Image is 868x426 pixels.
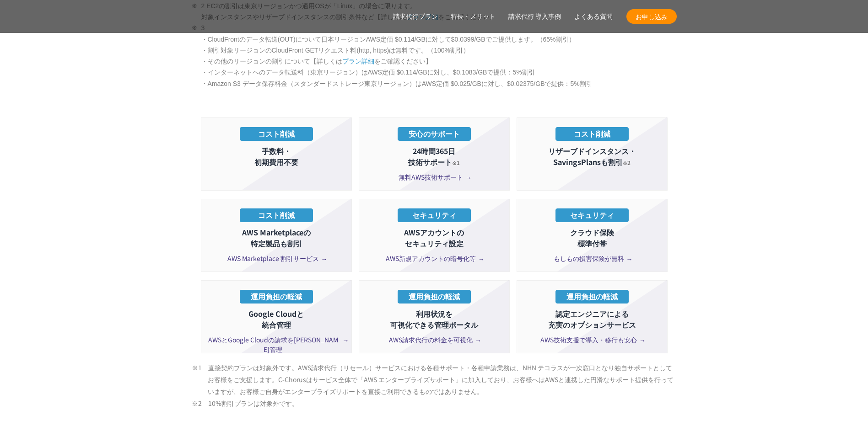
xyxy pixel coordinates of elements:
span: 無料AWS技術サポート [399,172,469,182]
a: AWS Marketplace 割引サービス [206,254,347,263]
li: 2 EC2の割引は東京リージョンかつ適用OSが「Linux」の場合に限ります。 対象インスタンスやリザーブドインスタンスの割引条件など【詳しくは をご確認ください】 [192,0,677,23]
a: プラン詳細 [342,58,374,65]
p: 運用負担の軽減 [555,290,629,304]
p: 運用負担の軽減 [240,290,313,304]
a: よくある質問 [574,12,613,21]
p: AWSアカウントの セキュリティ設定 [364,227,505,249]
li: 3 ・CloudFrontのデータ転送(OUT)について日本リージョンAWS定価 $0.114/GBに対して$0.0399/GBでご提供します。（65%割引） ・割引対象リージョンのCloudF... [192,22,677,89]
li: ※2 10%割引プランは対象外です。 [208,397,677,409]
p: 安心のサポート [398,127,471,141]
a: お申し込み [626,9,677,24]
span: ※2 [623,159,631,166]
a: 請求代行プラン [393,12,438,21]
p: 24時間365日 技術サポート [364,145,505,167]
span: もしもの損害保険が無料 [554,254,631,263]
p: セキュリティ [398,208,471,222]
p: AWS Marketplaceの 特定製品も割引 [206,227,347,249]
p: クラウド保険 標準付帯 [522,227,663,249]
a: 請求代行 導入事例 [508,12,561,21]
span: AWS請求代行の料金を可視化 [389,335,479,345]
a: 無料AWS技術サポート [364,172,505,182]
a: 特長・メリット [451,12,496,21]
span: AWS技術支援で導入・移行も安心 [540,335,643,345]
p: 手数料・ 初期費用不要 [206,145,347,167]
span: AWS Marketplace 割引サービス [227,254,325,263]
p: リザーブドインスタンス・ SavingsPlansも割引 [522,145,663,167]
a: AWSとGoogle Cloudの請求を[PERSON_NAME]管理 [206,335,347,354]
a: AWS請求代行の料金を可視化 [364,335,505,345]
li: ※1 直接契約プランは対象外です。AWS請求代行（リセール）サービスにおける各種サポート・各種申請業務は、NHN テコラスが一次窓口となり独自サポートとしてお客様をご支援します。C-Chorus... [208,362,677,397]
p: コスト削減 [240,127,313,141]
p: コスト削減 [555,127,629,141]
span: AWS新規アカウントの暗号化等 [386,254,482,263]
p: 運用負担の軽減 [398,290,471,304]
span: お申し込み [626,12,677,21]
a: AWS新規アカウントの暗号化等 [364,254,505,263]
p: 認定エンジニアによる 充実のオプションサービス [522,308,663,330]
a: AWS技術支援で導入・移行も安心 [522,335,663,345]
p: コスト削減 [240,208,313,222]
p: セキュリティ [555,208,629,222]
p: Google Cloudと 統合管理 [206,308,347,330]
p: 利用状況を 可視化できる管理ポータル [364,308,505,330]
span: ※1 [452,159,460,166]
a: もしもの損害保険が無料 [522,254,663,263]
